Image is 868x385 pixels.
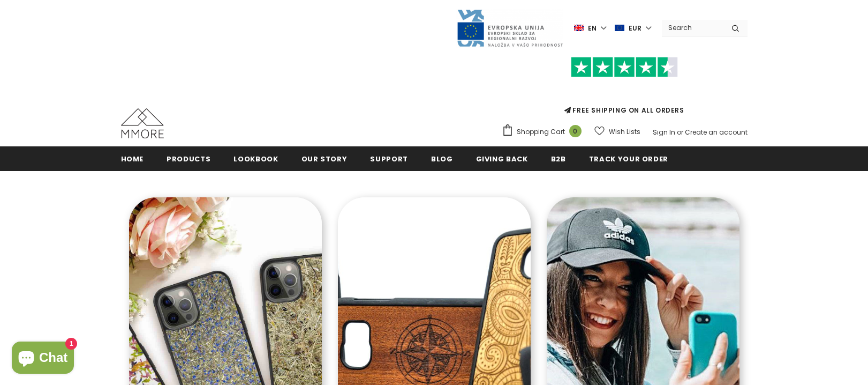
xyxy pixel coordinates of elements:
a: Lookbook [233,146,278,171]
span: Shopping Cart [517,127,565,137]
span: 0 [569,125,582,137]
a: Sign In [653,128,675,137]
a: Javni Razpis [456,23,563,32]
span: FREE SHIPPING ON ALL ORDERS [502,62,748,115]
a: Track your order [589,146,668,171]
a: Our Story [301,146,348,171]
a: Blog [431,146,453,171]
inbox-online-store-chat: Shopify online store chat [9,342,77,376]
span: Blog [431,154,453,164]
a: Shopping Cart 0 [502,124,587,140]
input: Search Site [662,20,723,35]
span: support [370,154,408,164]
a: Home [121,146,144,171]
a: B2B [551,146,566,171]
span: Products [167,154,210,164]
img: Trust Pilot Stars [571,57,678,78]
a: Create an account [685,128,748,137]
span: Our Story [301,154,348,164]
img: i-lang-1.png [574,24,584,33]
span: Wish Lists [609,127,640,137]
a: Products [167,146,210,171]
span: en [588,23,597,34]
img: Javni Razpis [456,9,563,48]
span: or [677,128,683,137]
span: Lookbook [233,154,278,164]
span: EUR [629,23,641,34]
span: B2B [551,154,566,164]
span: Giving back [476,154,528,164]
span: Home [121,154,144,164]
a: Giving back [476,146,528,171]
img: MMORE Cases [121,108,164,138]
a: support [370,146,408,171]
span: Track your order [589,154,668,164]
a: Wish Lists [594,122,640,141]
iframe: Customer reviews powered by Trustpilot [502,77,748,105]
